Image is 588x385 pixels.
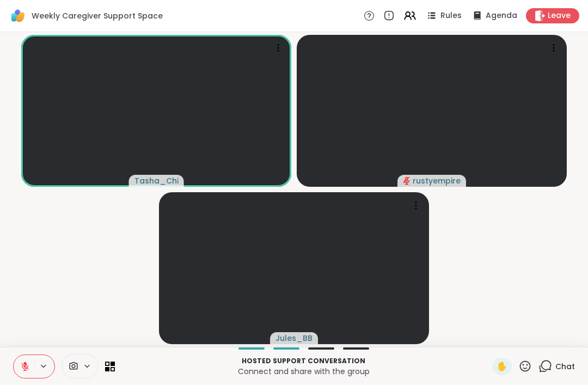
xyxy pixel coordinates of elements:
[486,10,517,21] span: Agenda
[555,361,575,372] span: Chat
[32,10,163,21] span: Weekly Caregiver Support Space
[121,366,486,377] p: Connect and share with the group
[134,175,179,186] span: Tasha_Chi
[9,7,27,25] img: ShareWell Logomark
[403,177,411,185] span: audio-muted
[275,333,313,344] span: Jules_BB
[497,360,507,373] span: ✋
[413,175,461,186] span: rustyempire
[548,10,571,21] span: Leave
[121,356,486,366] p: Hosted support conversation
[440,10,462,21] span: Rules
